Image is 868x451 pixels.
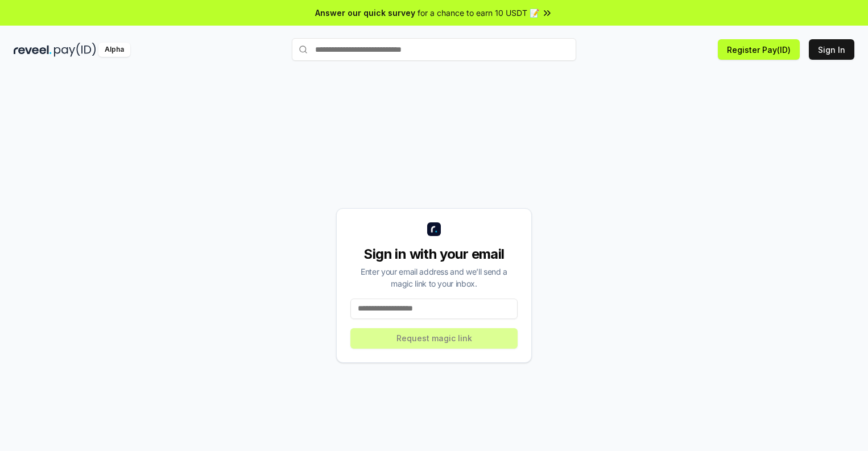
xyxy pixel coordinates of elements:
div: Sign in with your email [350,245,518,263]
img: pay_id [54,43,96,57]
span: for a chance to earn 10 USDT 📝 [418,7,539,19]
img: logo_small [427,222,441,236]
div: Alpha [98,43,130,57]
span: Answer our quick survey [315,7,415,19]
button: Sign In [809,39,854,60]
div: Enter your email address and we’ll send a magic link to your inbox. [350,266,518,289]
button: Register Pay(ID) [718,39,800,60]
img: reveel_dark [14,43,52,57]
